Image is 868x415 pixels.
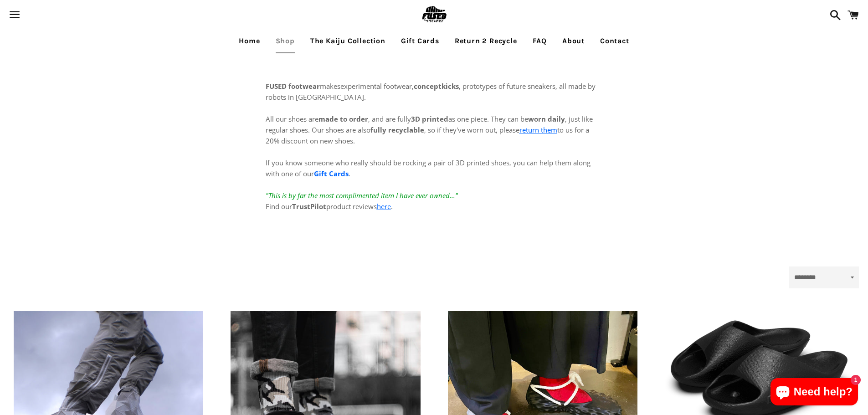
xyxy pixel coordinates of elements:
[266,191,458,200] em: "This is by far the most complimented item I have ever owned..."
[269,30,302,52] a: Shop
[232,30,267,52] a: Home
[266,82,596,102] span: experimental footwear, , prototypes of future sneakers, all made by robots in [GEOGRAPHIC_DATA].
[377,202,391,211] a: here
[555,30,591,52] a: About
[593,30,636,52] a: Contact
[448,30,524,52] a: Return 2 Recycle
[394,30,446,52] a: Gift Cards
[411,114,448,123] strong: 3D printed
[292,202,326,211] strong: TrustPilot
[266,102,603,212] p: All our shoes are , and are fully as one piece. They can be , just like regular shoes. Our shoes ...
[528,114,565,123] strong: worn daily
[370,125,424,134] strong: fully recyclable
[519,125,557,134] a: return them
[768,378,861,408] inbox-online-store-chat: Shopify online store chat
[303,30,392,52] a: The Kaiju Collection
[266,82,320,91] strong: FUSED footwear
[414,82,459,91] strong: conceptkicks
[526,30,554,52] a: FAQ
[318,114,368,123] strong: made to order
[266,82,340,91] span: makes
[314,169,349,178] a: Gift Cards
